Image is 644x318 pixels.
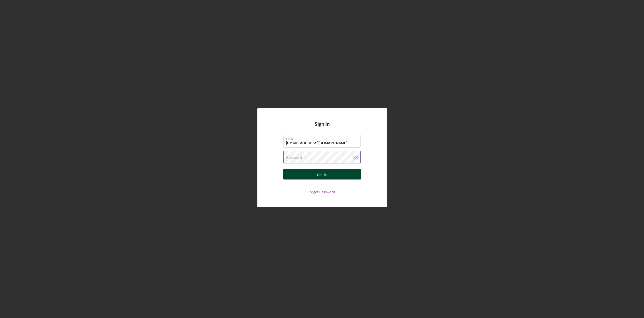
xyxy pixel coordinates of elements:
[308,190,337,194] a: Forgot Password?
[283,169,361,179] button: Sign In
[317,169,327,179] div: Sign In
[315,121,330,135] h4: Sign In
[286,155,302,160] label: Password
[286,135,361,141] label: Email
